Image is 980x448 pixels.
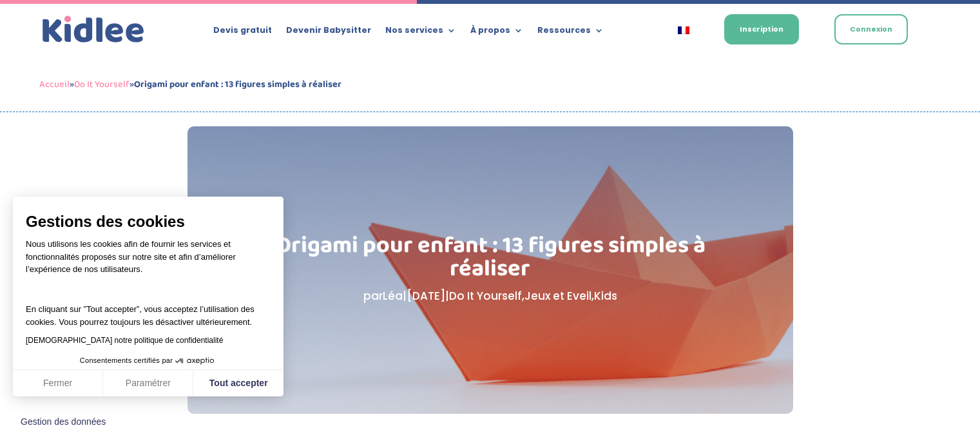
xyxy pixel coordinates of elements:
[13,370,103,397] button: Fermer
[449,288,522,304] a: Do It Yourself
[103,370,193,397] button: Paramétrer
[407,288,445,304] span: [DATE]
[252,287,728,306] p: par | | , ,
[524,288,591,304] a: Jeux et Eveil
[175,342,214,380] svg: Axeptio
[80,357,173,364] span: Consentements certifiés par
[26,212,271,231] span: Gestions des cookies
[383,288,403,304] a: Léa
[26,291,271,329] p: En cliquant sur ”Tout accepter”, vous acceptez l’utilisation des cookies. Vous pourrez toujours l...
[21,416,106,428] span: Gestion des données
[13,409,113,436] button: Gestion des données
[193,370,283,397] button: Tout accepter
[26,336,223,345] a: [DEMOGRAPHIC_DATA] notre politique de confidentialité
[594,288,617,304] a: Kids
[252,234,728,287] h1: Origami pour enfant : 13 figures simples à réaliser
[73,353,223,369] button: Consentements certifiés par
[26,238,271,284] p: Nous utilisons les cookies afin de fournir les services et fonctionnalités proposés sur notre sit...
